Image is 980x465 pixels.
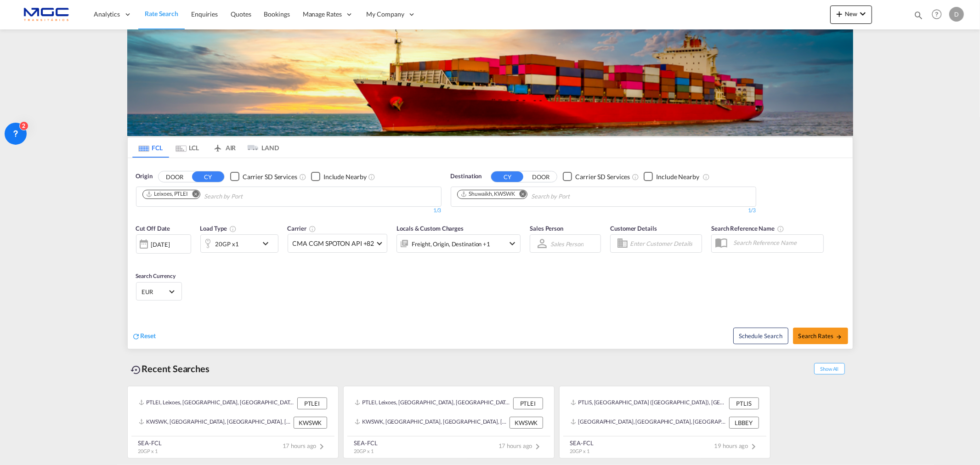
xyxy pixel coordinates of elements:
md-icon: icon-chevron-right [748,441,759,452]
button: Remove [186,190,200,199]
md-datepicker: Select [136,253,143,265]
div: Include Nearby [656,172,699,181]
div: PTLEI [513,397,543,409]
md-icon: icon-airplane [212,142,223,149]
md-icon: icon-chevron-down [857,8,868,19]
md-icon: icon-chevron-right [317,441,328,452]
span: Manage Rates [303,10,342,19]
span: Analytics [94,10,120,19]
button: CY [491,171,523,182]
div: SEA-FCL [570,439,594,447]
span: Search Reference Name [711,225,784,232]
recent-search-card: PTLEI, Leixoes, [GEOGRAPHIC_DATA], [GEOGRAPHIC_DATA], [GEOGRAPHIC_DATA] PTLEIKWSWK, [GEOGRAPHIC_D... [127,386,339,459]
md-checkbox: Checkbox No Ink [311,172,367,181]
span: Enquiries [191,10,218,18]
div: D [949,7,964,22]
div: [DATE] [136,234,191,254]
md-icon: icon-plus 400-fg [834,8,845,19]
div: Recent Searches [127,358,214,379]
span: New [834,10,868,17]
md-pagination-wrapper: Use the left and right arrow keys to navigate between tabs [132,137,279,158]
span: 17 hours ago [498,442,544,449]
div: SEA-FCL [354,439,378,447]
span: Cut Off Date [136,225,170,232]
span: EUR [142,288,168,296]
span: Customer Details [610,225,657,232]
div: Freight Origin Destination Factory Stuffingicon-chevron-down [397,234,521,253]
img: LCL+%26+FCL+BACKGROUND.png [127,29,853,136]
md-icon: Unchecked: Search for CY (Container Yard) services for all selected carriers.Checked : Search for... [632,173,639,181]
md-icon: Unchecked: Ignores neighbouring ports when fetching rates.Checked : Includes neighbouring ports w... [368,173,376,181]
span: 19 hours ago [714,442,759,449]
span: 20GP x 1 [138,448,158,454]
md-icon: icon-magnify [913,10,923,20]
div: 1/3 [451,207,756,215]
recent-search-card: PTLIS, [GEOGRAPHIC_DATA] ([GEOGRAPHIC_DATA]), [GEOGRAPHIC_DATA], [GEOGRAPHIC_DATA], [GEOGRAPHIC_D... [559,386,770,459]
button: Note: By default Schedule search will only considerorigin ports, destination ports and cut off da... [733,328,788,344]
div: Carrier SD Services [243,172,297,181]
md-select: Sales Person [549,237,584,250]
span: Show All [814,363,844,374]
button: DOOR [525,171,557,182]
md-icon: Unchecked: Search for CY (Container Yard) services for all selected carriers.Checked : Search for... [299,173,306,181]
md-icon: icon-chevron-right [532,441,544,452]
div: KWSWK, Shuwaikh, Kuwait, Middle East, Middle East [139,417,291,429]
span: Reset [141,332,156,340]
md-chips-wrap: Chips container. Use arrow keys to select chips. [141,187,295,204]
div: 20GP x1icon-chevron-down [200,234,278,253]
div: Shuwaikh, KWSWK [460,190,515,198]
div: Freight Origin Destination Factory Stuffing [412,238,490,250]
div: KWSWK, Shuwaikh, Kuwait, Middle East, Middle East [355,417,507,429]
span: 20GP x 1 [570,448,589,454]
div: KWSWK [294,417,327,429]
input: Chips input. [531,189,618,204]
span: Search Rates [799,332,843,340]
div: Press delete to remove this chip. [146,190,190,198]
div: LBBEY [729,417,759,429]
span: My Company [367,10,404,19]
div: icon-refreshReset [132,331,156,341]
md-icon: Unchecked: Ignores neighbouring ports when fetching rates.Checked : Includes neighbouring ports w... [702,173,710,181]
span: 17 hours ago [283,442,328,449]
img: 92835000d1c111ee8b33af35afdd26c7.png [14,4,76,25]
div: [DATE] [151,240,170,249]
md-tab-item: LAND [243,137,279,158]
button: CY [192,171,224,182]
md-checkbox: Checkbox No Ink [230,172,297,181]
span: Quotes [231,10,251,18]
md-tab-item: AIR [206,137,243,158]
div: PTLEI, Leixoes, Portugal, Southern Europe, Europe [355,397,511,409]
span: Sales Person [530,225,563,232]
md-tab-item: FCL [132,137,169,158]
span: Search Currency [136,272,176,279]
span: Help [929,6,945,22]
md-icon: The selected Trucker/Carrierwill be displayed in the rate results If the rates are from another f... [309,225,316,232]
div: Help [929,6,949,23]
md-icon: icon-backup-restore [131,364,142,375]
span: Rate Search [145,10,178,17]
span: CMA CGM SPOTON API +82 [293,239,374,248]
span: Load Type [200,225,237,232]
span: Carrier [288,225,316,232]
md-icon: icon-chevron-down [260,238,276,249]
div: Press delete to remove this chip. [460,190,517,198]
div: 1/3 [136,207,442,215]
button: DOOR [159,171,191,182]
div: LBBEY, Beirut, Lebanon, Levante, Middle East [571,417,727,429]
div: PTLIS [729,397,759,409]
span: Bookings [264,10,290,18]
md-tab-item: LCL [169,137,206,158]
div: PTLEI [297,397,327,409]
md-icon: icon-chevron-down [507,238,518,249]
input: Search Reference Name [729,236,823,250]
div: PTLEI, Leixoes, Portugal, Southern Europe, Europe [139,397,295,409]
button: icon-plus 400-fgNewicon-chevron-down [830,6,872,24]
md-icon: icon-refresh [132,332,141,340]
md-chips-wrap: Chips container. Use arrow keys to select chips. [456,187,623,204]
md-icon: Your search will be saved by the below given name [777,225,784,232]
span: Origin [136,172,153,181]
button: Remove [513,190,527,199]
span: 20GP x 1 [354,448,374,454]
div: PTLIS, Lisbon (Lisboa), Portugal, Southern Europe, Europe [571,397,727,409]
div: SEA-FCL [138,439,162,447]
